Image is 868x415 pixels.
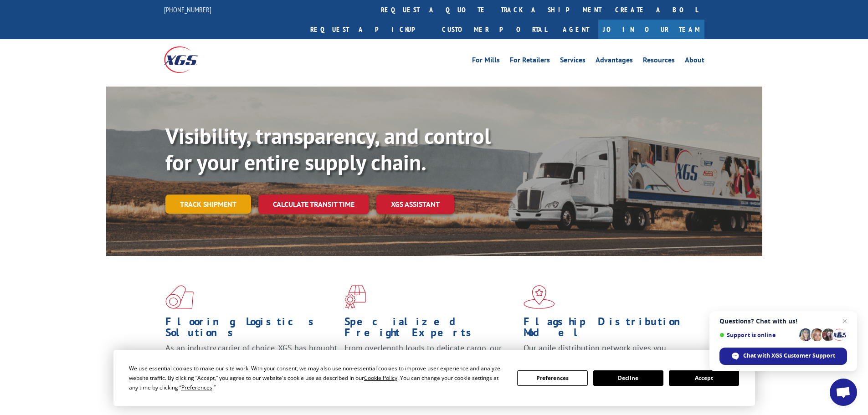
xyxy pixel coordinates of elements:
b: Visibility, transparency, and control for your entire supply chain. [165,122,491,176]
span: Chat with XGS Customer Support [743,352,835,360]
a: Join Our Team [598,20,704,39]
a: For Retailers [510,56,550,67]
p: From overlength loads to delicate cargo, our experienced staff knows the best way to move your fr... [344,343,517,383]
span: Close chat [839,316,850,327]
h1: Specialized Freight Experts [344,316,517,343]
a: Agent [554,20,598,39]
a: About [685,56,704,67]
div: We use essential cookies to make our site work. With your consent, we may also use non-essential ... [129,364,506,392]
img: xgs-icon-flagship-distribution-model-red [524,285,555,309]
div: Open chat [830,379,857,406]
span: Our agile distribution network gives you nationwide inventory management on demand. [524,343,691,364]
span: Cookie Policy [364,374,397,382]
button: Decline [593,370,663,386]
h1: Flooring Logistics Solutions [165,316,338,343]
a: Customer Portal [435,20,554,39]
a: Advantages [596,56,633,67]
a: Request a pickup [303,20,435,39]
span: As an industry carrier of choice, XGS has brought innovation and dedication to flooring logistics... [165,343,337,375]
a: Calculate transit time [258,195,369,214]
button: Preferences [517,370,587,386]
img: xgs-icon-total-supply-chain-intelligence-red [165,285,194,309]
a: Services [560,56,586,67]
a: XGS ASSISTANT [376,195,454,214]
div: Chat with XGS Customer Support [719,348,847,365]
span: Questions? Chat with us! [719,318,847,325]
button: Accept [669,370,739,386]
a: Track shipment [165,195,251,214]
a: [PHONE_NUMBER] [164,5,211,14]
h1: Flagship Distribution Model [524,316,696,343]
a: For Mills [472,56,500,67]
span: Support is online [719,332,796,338]
img: xgs-icon-focused-on-flooring-red [344,285,366,309]
div: Cookie Consent Prompt [113,350,755,406]
a: Resources [643,56,675,67]
span: Preferences [181,384,212,391]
